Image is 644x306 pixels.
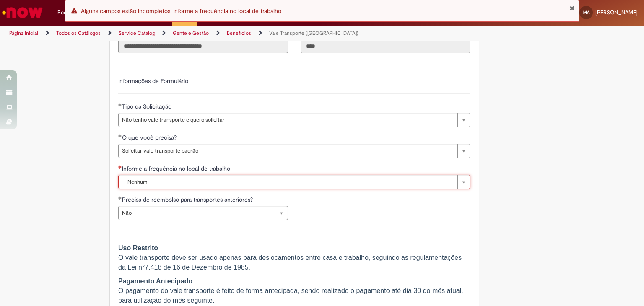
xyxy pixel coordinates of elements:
a: Todos os Catálogos [56,30,101,36]
span: Precisa de reembolso para transportes anteriores? [122,196,254,203]
span: Alguns campos estão incompletos: Informe a frequência no local de trabalho [81,7,281,15]
input: Título [118,39,288,53]
input: Código da Unidade [301,39,470,53]
strong: Pagamento Antecipado [118,277,192,285]
span: [PERSON_NAME] [595,9,638,16]
span: MA [583,10,589,15]
a: Service Catalog [119,30,155,36]
a: Vale Transporte ([GEOGRAPHIC_DATA]) [269,30,358,36]
span: Não [122,206,271,220]
span: O pagamento do vale transporte é feito de forma antecipada, sendo realizado o pagamento até dia 3... [118,277,463,304]
span: -- Nenhum -- [122,175,453,189]
label: Informações de Formulário [118,77,188,85]
a: Benefícios [227,30,251,36]
span: Necessários [118,165,122,169]
span: Informe a frequência no local de trabalho [122,165,232,172]
ul: Trilhas de página [6,26,423,41]
span: Obrigatório Preenchido [118,103,122,106]
span: O que você precisa? [122,134,178,141]
img: ServiceNow [1,4,44,21]
span: Obrigatório Preenchido [118,196,122,200]
span: O vale transporte deve ser usado apenas para deslocamentos entre casa e trabalho, seguindo as reg... [118,244,462,271]
strong: Uso Restrito [118,244,158,252]
button: Fechar Notificação [569,5,575,11]
span: Solicitar vale transporte padrão [122,144,453,158]
span: Tipo da Solicitação [122,103,173,110]
span: Não tenho vale transporte e quero solicitar [122,113,453,127]
span: Requisições [57,8,87,17]
a: Página inicial [9,30,38,36]
span: Obrigatório Preenchido [118,134,122,137]
a: Gente e Gestão [173,30,209,36]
